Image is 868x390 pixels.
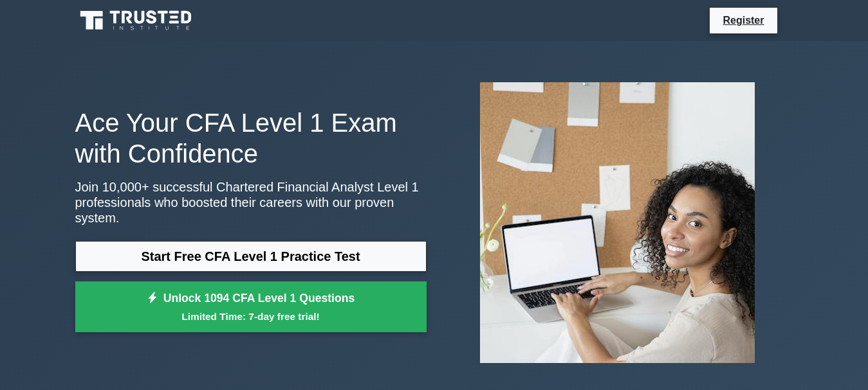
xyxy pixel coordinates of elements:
[715,12,771,28] a: Register
[75,179,427,226] p: Join 10,000+ successful Chartered Financial Analyst Level 1 professionals who boosted their caree...
[91,309,411,324] small: Limited Time: 7-day free trial!
[75,281,427,333] a: Unlock 1094 CFA Level 1 QuestionsLimited Time: 7-day free trial!
[75,241,427,272] a: Start Free CFA Level 1 Practice Test
[75,107,427,169] h1: Ace Your CFA Level 1 Exam with Confidence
